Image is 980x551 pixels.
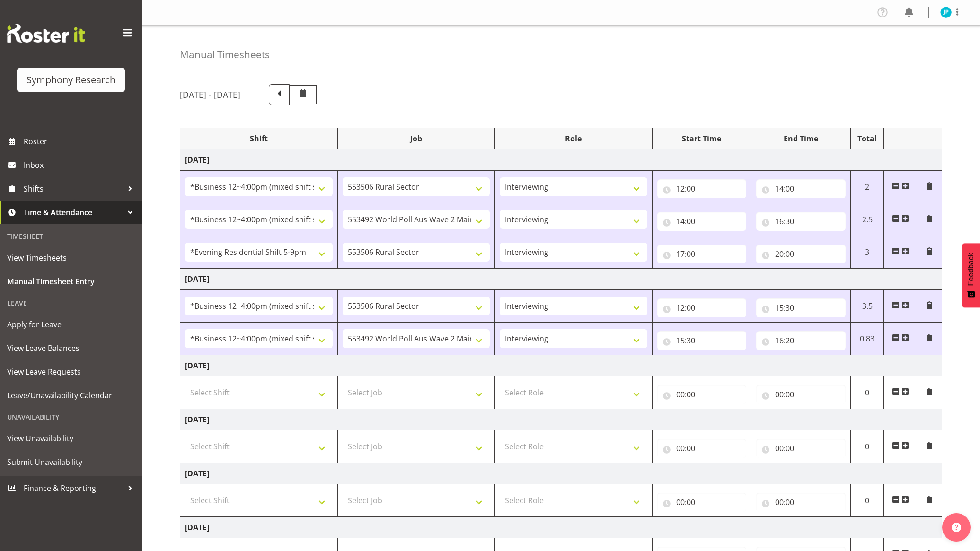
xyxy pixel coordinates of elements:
[185,133,333,144] div: Shift
[657,385,747,404] input: Click to select...
[7,365,135,379] span: View Leave Requests
[24,182,123,196] span: Shifts
[180,409,942,430] td: [DATE]
[657,133,747,144] div: Start Time
[343,133,490,144] div: Job
[180,269,942,290] td: [DATE]
[180,49,270,60] h4: Manual Timesheets
[657,212,747,231] input: Click to select...
[952,523,961,532] img: help-xxl-2.png
[756,133,846,144] div: End Time
[2,450,140,474] a: Submit Unavailability
[756,385,846,404] input: Click to select...
[756,493,846,512] input: Click to select...
[180,149,942,171] td: [DATE]
[7,341,135,355] span: View Leave Balances
[2,336,140,360] a: View Leave Balances
[967,253,975,286] span: Feedback
[756,439,846,458] input: Click to select...
[26,73,115,87] div: Symphony Research
[7,388,135,402] span: Leave/Unavailability Calendar
[657,331,747,350] input: Click to select...
[2,270,140,293] a: Manual Timesheet Entry
[2,427,140,450] a: View Unavailability
[180,89,240,100] h5: [DATE] - [DATE]
[657,179,747,198] input: Click to select...
[24,205,123,219] span: Time & Attendance
[24,158,137,172] span: Inbox
[2,293,140,313] div: Leave
[7,431,135,446] span: View Unavailability
[2,407,140,427] div: Unavailability
[7,251,135,265] span: View Timesheets
[756,179,846,198] input: Click to select...
[756,245,846,263] input: Click to select...
[24,134,137,149] span: Roster
[851,171,884,203] td: 2
[500,133,647,144] div: Role
[962,243,980,307] button: Feedback - Show survey
[180,355,942,376] td: [DATE]
[180,463,942,484] td: [DATE]
[856,133,879,144] div: Total
[756,331,846,350] input: Click to select...
[180,517,942,538] td: [DATE]
[851,484,884,517] td: 0
[851,376,884,409] td: 0
[851,203,884,236] td: 2.5
[7,455,135,469] span: Submit Unavailability
[851,430,884,463] td: 0
[7,24,85,43] img: Rosterit website logo
[851,236,884,269] td: 3
[7,274,135,289] span: Manual Timesheet Entry
[657,298,747,317] input: Click to select...
[940,7,952,18] img: jake-pringle11873.jpg
[7,317,135,332] span: Apply for Leave
[24,481,123,495] span: Finance & Reporting
[2,227,140,246] div: Timesheet
[756,298,846,317] input: Click to select...
[2,384,140,407] a: Leave/Unavailability Calendar
[657,439,747,458] input: Click to select...
[657,493,747,512] input: Click to select...
[2,313,140,336] a: Apply for Leave
[657,245,747,263] input: Click to select...
[2,360,140,384] a: View Leave Requests
[851,323,884,355] td: 0.83
[2,246,140,270] a: View Timesheets
[851,290,884,323] td: 3.5
[756,212,846,231] input: Click to select...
